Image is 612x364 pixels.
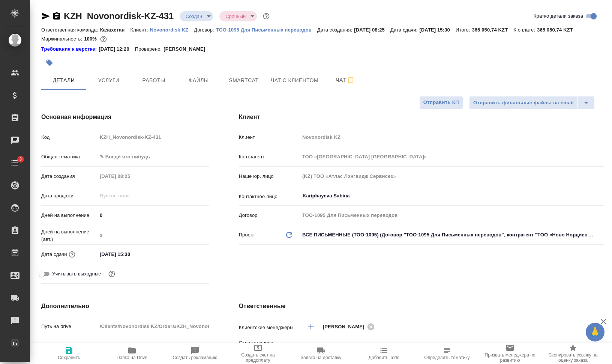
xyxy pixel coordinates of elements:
[91,76,127,85] span: Услуги
[41,228,97,243] p: Дней на выполнение (авт.)
[58,355,80,360] span: Сохранить
[41,113,209,122] h4: Основная информация
[346,76,355,85] svg: Подписаться
[271,76,318,85] span: Чат с клиентом
[600,195,601,197] button: Open
[163,343,226,364] button: Создать рекламацию
[2,153,28,172] a: 3
[300,151,604,162] input: Пустое поле
[513,27,537,33] p: К оплате:
[226,76,262,85] span: Smartcat
[97,249,163,260] input: ✎ Введи что-нибудь
[97,190,163,201] input: Пустое поле
[300,171,604,182] input: Пустое поле
[239,212,300,219] p: Договор
[239,193,300,200] p: Контактное лицо
[52,12,61,21] button: Скопировать ссылку
[41,192,97,200] p: Дата продажи
[478,343,541,364] button: Призвать менеджера по развитию
[99,34,108,44] button: 0.00 KZT;
[390,27,419,33] p: Дата сдачи:
[97,132,209,143] input: Пустое поле
[302,318,320,336] button: Добавить менеджера
[317,27,354,33] p: Дата создания:
[323,322,377,331] div: [PERSON_NAME]
[456,27,472,33] p: Итого:
[546,352,600,363] span: Скопировать ссылку на оценку заказа
[100,27,130,33] p: Казахстан
[354,27,390,33] p: [DATE] 08:25
[99,45,135,53] p: [DATE] 12:20
[97,230,209,241] input: Пустое поле
[67,250,77,259] button: Если добавить услуги и заполнить их объемом, то дата рассчитается автоматически
[181,76,217,85] span: Файлы
[130,27,150,33] p: Клиент:
[469,96,595,110] div: split button
[300,132,604,143] input: Пустое поле
[180,11,213,21] div: Создан
[97,340,209,351] input: ✎ Введи что-нибудь
[37,343,100,364] button: Сохранить
[135,45,164,53] p: Проверено:
[41,251,67,258] p: Дата сдачи
[239,302,604,311] h4: Ответственные
[352,343,415,364] button: Добавить Todo
[469,96,578,110] button: Отправить финальные файлы на email
[107,269,117,279] button: Выбери, если сб и вс нужно считать рабочими днями для выполнения заказа.
[41,342,97,350] p: Путь
[41,212,97,219] p: Дней на выполнение
[41,54,58,71] button: Добавить тэг
[586,323,604,341] button: 🙏
[100,343,163,364] button: Папка на Drive
[239,324,300,331] p: Клиентские менеджеры
[239,113,604,122] h4: Клиент
[323,323,369,331] span: [PERSON_NAME]
[194,27,216,33] p: Договор:
[239,134,300,141] p: Клиент
[239,173,300,180] p: Наше юр. лицо
[300,229,604,241] div: ВСЕ ПИСЬМЕННЫЕ (ТОО-1095) (Договор "ТОО-1095 Для Письменных переводов", контрагент "ТОО «Ново Нор...
[100,153,200,161] div: ✎ Введи что-нибудь
[300,340,604,353] div: Казахстан
[419,96,463,109] button: Отправить КП
[150,27,194,33] p: Novonordisk KZ
[423,98,459,107] span: Отправить КП
[52,270,101,278] span: Учитывать выходные
[163,45,211,53] p: [PERSON_NAME]
[41,12,50,21] button: Скопировать ссылку для ЯМессенджера
[327,75,363,85] span: Чат
[415,343,478,364] button: Определить тематику
[41,323,97,330] p: Путь на drive
[537,27,579,33] p: 365 050,74 KZT
[239,153,300,161] p: Контрагент
[41,36,84,42] p: Маржинальность:
[150,26,194,33] a: Novonordisk KZ
[117,355,147,360] span: Папка на Drive
[534,12,583,20] span: Кратко детали заказа
[97,171,163,182] input: Пустое поле
[15,155,26,163] span: 3
[41,45,99,53] a: Требования к верстке:
[289,343,352,364] button: Заявка на доставку
[216,27,317,33] p: ТОО-1095 Для Письменных переводов
[41,173,97,180] p: Дата создания
[419,27,456,33] p: [DATE] 15:30
[483,352,537,363] span: Призвать менеджера по развитию
[97,210,209,221] input: ✎ Введи что-нибудь
[239,339,285,354] p: Ответственная команда
[231,352,285,363] span: Создать счет на предоплату
[301,355,341,360] span: Заявка на доставку
[41,302,209,311] h4: Дополнительно
[226,343,289,364] button: Создать счет на предоплату
[173,355,217,360] span: Создать рекламацию
[473,99,574,107] span: Отправить финальные файлы на email
[136,76,172,85] span: Работы
[589,324,601,340] span: 🙏
[424,355,469,360] span: Определить тематику
[300,210,604,221] input: Пустое поле
[97,321,209,332] input: Пустое поле
[41,134,97,141] p: Код
[46,76,82,85] span: Детали
[97,150,209,163] div: ✎ Введи что-нибудь
[541,343,604,364] button: Скопировать ссылку на оценку заказа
